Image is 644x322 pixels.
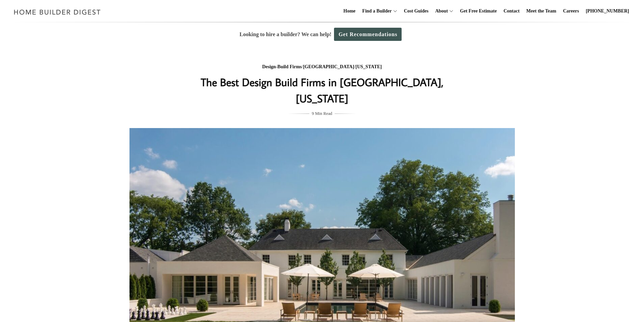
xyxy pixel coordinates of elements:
a: [US_STATE] [355,64,382,69]
a: About [432,0,448,22]
a: [GEOGRAPHIC_DATA] [303,64,354,69]
img: Home Builder Digest [11,5,104,19]
a: Get Free Estimate [457,0,500,22]
a: Contact [501,0,522,22]
a: Home [341,0,358,22]
a: Meet the Team [524,0,559,22]
a: Careers [560,0,582,22]
span: 9 Min Read [312,110,332,117]
div: / / [187,63,457,71]
a: [PHONE_NUMBER] [583,0,632,22]
a: Get Recommendations [334,28,402,41]
h1: The Best Design Build Firms in [GEOGRAPHIC_DATA], [US_STATE] [187,74,457,106]
a: Find a Builder [360,0,392,22]
a: Design-Build Firms [262,64,302,69]
a: Cost Guides [401,0,431,22]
